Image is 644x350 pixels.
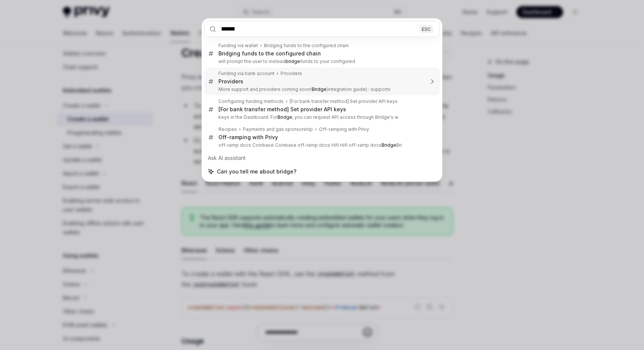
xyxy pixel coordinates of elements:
div: Configuring funding methods [218,98,284,104]
div: Bridging funds to the configured chain [264,43,349,49]
div: Providers [218,78,243,85]
span: Can you tell me about bridge? [217,168,296,175]
p: will prompt the user to instead funds to your configured [218,58,424,64]
div: Off-ramping with Privy [218,134,278,141]
div: Off-ramping with Privy [319,126,369,132]
div: [For bank transfer method] Set provider API keys [290,98,398,104]
div: Bridging funds to the configured chain [218,50,321,57]
b: bridge [285,58,300,64]
div: Ask AI assistant [204,151,440,165]
p: off-ramp docs Coinbase Coinbase off-ramp docs Hifi Hifi off-ramp docs Bri [218,142,424,148]
b: Bridge [312,86,327,92]
div: [For bank transfer method] Set provider API keys [218,106,346,113]
p: keys in the Dashboard. For , you can request API access through Bridge's w [218,114,424,120]
p: More support and providers coming soon! (integration guide) : supports [218,86,424,92]
div: Providers [281,71,302,77]
b: Bridge [278,114,292,120]
b: Bridge [382,142,396,148]
div: Funding via bank account [218,71,275,77]
div: Funding via wallet [218,43,258,49]
div: Recipes [218,126,237,132]
div: Payments and gas sponsorship [243,126,313,132]
div: ESC [420,25,433,33]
